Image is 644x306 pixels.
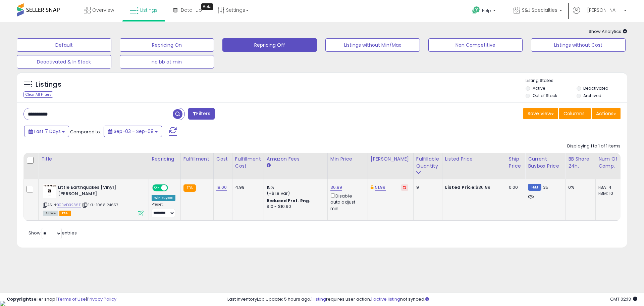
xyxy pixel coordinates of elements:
[267,156,325,163] div: Amazon Fees
[7,296,31,302] strong: Copyright
[41,156,146,163] div: Title
[267,184,322,190] div: 15%
[188,108,214,120] button: Filters
[120,38,214,52] button: Repricing On
[104,126,162,137] button: Sep-03 - Sep-09
[330,184,342,191] a: 36.89
[531,38,626,52] button: Listings without Cost
[43,184,144,216] div: ASIN:
[563,110,585,117] span: Columns
[70,129,101,135] span: Compared to:
[375,184,386,191] a: 51.99
[311,296,326,302] a: 1 listing
[522,7,557,13] span: S&J Specialties
[92,7,114,13] span: Overview
[509,156,522,170] div: Ship Price
[528,184,541,191] small: FBM
[533,85,545,91] label: Active
[482,8,491,13] span: Help
[17,38,111,52] button: Default
[120,55,214,69] button: no bb at min
[23,91,53,98] div: Clear All Filters
[267,190,322,196] div: (+$1.8 var)
[573,7,627,22] a: Hi [PERSON_NAME]
[467,1,502,22] a: Help
[183,184,196,192] small: FBA
[17,55,111,69] button: Deactivated & In Stock
[589,28,627,35] span: Show Analytics
[568,184,590,190] div: 0%
[445,156,503,163] div: Listed Price
[598,190,621,196] div: FBM: 10
[29,230,77,236] span: Show: entries
[183,156,211,163] div: Fulfillment
[216,156,229,163] div: Cost
[523,108,558,119] button: Save View
[140,7,158,13] span: Listings
[235,156,261,170] div: Fulfillment Cost
[7,296,116,303] div: seller snap | |
[583,85,608,91] label: Deactivated
[528,156,562,170] div: Current Buybox Price
[371,296,400,302] a: 1 active listing
[36,80,61,89] h5: Listings
[610,296,637,302] span: 2025-09-18 02:13 GMT
[152,202,175,217] div: Preset:
[416,156,439,170] div: Fulfillable Quantity
[533,93,557,98] label: Out of Stock
[267,204,322,210] div: $10 - $10.90
[201,3,213,10] div: Tooltip anchor
[325,38,420,52] button: Listings without Min/Max
[227,296,637,303] div: Last InventoryLab Update: 5 hours ago, requires user action, not synced.
[167,185,178,191] span: OFF
[222,38,317,52] button: Repricing Off
[235,184,259,190] div: 4.99
[24,126,69,137] button: Last 7 Days
[153,185,161,191] span: ON
[592,108,621,119] button: Actions
[57,202,81,208] a: B0BVD3236F
[267,198,311,204] b: Reduced Prof. Rng.
[330,156,365,163] div: Min Price
[152,156,178,163] div: Repricing
[416,184,437,190] div: 9
[598,156,623,170] div: Num of Comp.
[267,163,271,169] small: Amazon Fees.
[43,184,56,198] img: 41jhQty+jyL._SL40_.jpg
[543,184,548,190] span: 35
[114,128,154,135] span: Sep-03 - Sep-09
[445,184,501,190] div: $36.89
[567,143,621,149] div: Displaying 1 to 1 of 1 items
[59,211,71,216] span: FBA
[582,7,622,13] span: Hi [PERSON_NAME]
[330,192,363,212] div: Disable auto adjust min
[472,6,480,14] i: Get Help
[583,93,601,98] label: Archived
[58,184,140,199] b: Little Earthquakes [Vinyl] [PERSON_NAME]
[82,202,118,208] span: | SKU: 1068124657
[568,156,593,170] div: BB Share 24h.
[57,296,86,302] a: Terms of Use
[428,38,523,52] button: Non Competitive
[43,211,58,216] span: All listings currently available for purchase on Amazon
[371,156,411,163] div: [PERSON_NAME]
[445,184,476,190] b: Listed Price:
[598,184,621,190] div: FBA: 4
[509,184,520,190] div: 0.00
[181,7,202,13] span: DataHub
[87,296,116,302] a: Privacy Policy
[34,128,61,135] span: Last 7 Days
[526,78,627,84] p: Listing States:
[559,108,591,119] button: Columns
[152,195,175,201] div: Win BuyBox
[216,184,227,191] a: 18.00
